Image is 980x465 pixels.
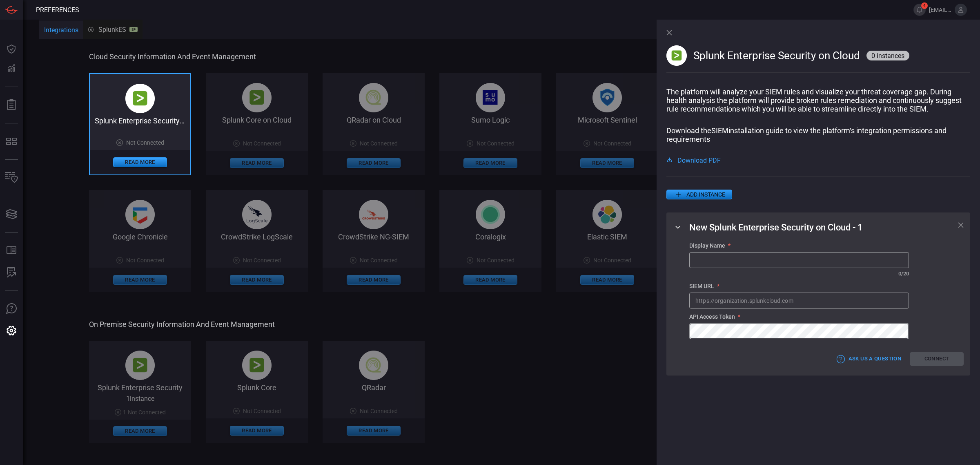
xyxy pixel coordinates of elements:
[877,52,904,60] span: instances
[2,299,21,319] button: Ask Us A Question
[690,293,909,308] input: https://organization.splunkcloud.com
[2,241,21,260] button: Rule Catalog
[898,271,909,277] div: 0 / 20
[835,352,903,366] button: Ask Us a Question
[113,157,167,167] button: Read More
[677,156,721,163] span: Download PDF
[693,49,860,62] span: Splunk Enterprise Security on Cloud
[83,20,143,39] button: SplunkESSP
[871,52,875,60] span: 0
[666,87,970,113] p: The platform will analyze your SIEM rules and visualize your threat coverage gap. During health a...
[2,39,21,59] button: Dashboard
[2,321,21,341] button: Preferences
[666,190,732,199] button: ADD INSTANCE
[2,168,21,188] button: Inventory
[2,95,21,115] button: Reports
[125,84,155,113] img: splunk-B-AX9-PE.png
[2,263,21,282] button: ALERT ANALYSIS
[126,139,164,146] span: Not Connected
[2,132,21,151] button: MITRE - Detection Posture
[129,27,138,32] div: SP
[666,126,970,143] p: Download the SIEM installation guide to view the platform‘s integration permissions and requirements
[913,4,926,16] button: 4
[689,242,909,249] div: Display Name
[88,26,138,34] div: SplunkES
[2,59,21,78] button: Detections
[39,21,83,40] button: Integrations
[36,6,79,14] span: Preferences
[2,204,21,224] button: Cards
[89,52,717,61] span: Cloud Security Information and Event Management
[921,2,928,9] span: 4
[666,156,970,163] a: Download PDF
[689,222,863,232] span: New Splunk Enterprise Security on Cloud - 1
[666,45,687,66] img: splunk-B-AX9-PE.png
[929,7,951,13] span: [EMAIL_ADDRESS][DOMAIN_NAME]
[689,283,909,289] div: SIEM URL
[689,313,909,320] div: API Access Token
[89,320,717,329] span: On Premise Security Information and Event Management
[90,116,190,125] div: Splunk Enterprise Security on Cloud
